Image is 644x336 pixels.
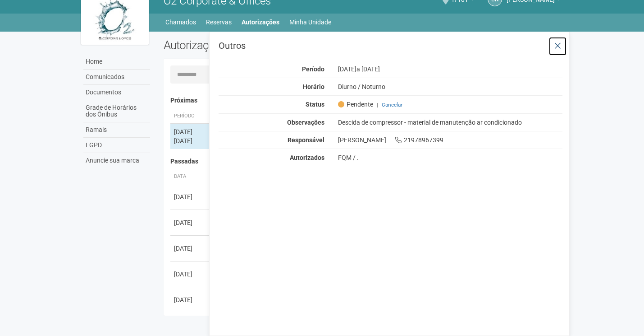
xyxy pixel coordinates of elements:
[219,41,562,50] h3: Outros
[287,119,324,126] strong: Observações
[83,122,150,138] a: Ramais
[306,101,324,108] strong: Status
[290,154,324,161] strong: Autorizados
[356,65,380,73] span: a [DATE]
[303,83,324,90] strong: Horário
[302,65,324,73] strong: Período
[288,136,324,144] strong: Responsável
[174,270,207,279] div: [DATE]
[174,127,207,136] div: [DATE]
[83,138,150,153] a: LGPD
[170,109,211,124] th: Período
[83,100,150,122] a: Grade de Horários dos Ônibus
[338,154,563,162] div: FQM / .
[174,244,207,253] div: [DATE]
[206,16,232,28] a: Reservas
[331,136,570,144] div: [PERSON_NAME] 21978967399
[382,102,402,108] a: Cancelar
[242,16,279,28] a: Autorizações
[170,158,557,165] h4: Passadas
[164,38,356,52] h2: Autorizações
[174,192,207,201] div: [DATE]
[331,83,570,91] div: Diurno / Noturno
[174,295,207,304] div: [DATE]
[83,85,150,100] a: Documentos
[83,153,150,168] a: Anuncie sua marca
[174,136,207,145] div: [DATE]
[165,16,196,28] a: Chamados
[174,218,207,227] div: [DATE]
[83,70,150,85] a: Comunicados
[331,65,570,73] div: [DATE]
[338,100,373,108] span: Pendente
[331,118,570,126] div: Descida de compressor - material de manutenção ar condicionado
[170,97,557,104] h4: Próximas
[170,169,211,184] th: Data
[377,102,378,108] span: |
[289,16,331,28] a: Minha Unidade
[83,54,150,70] a: Home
